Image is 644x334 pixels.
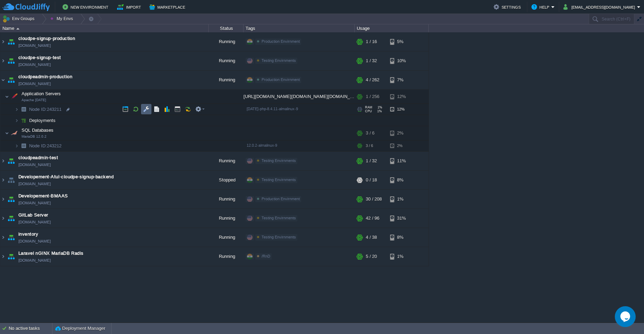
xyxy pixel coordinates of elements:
img: AMDAwAAAACH5BAEAAAAALAAAAAABAAEAAAICRAEAOw== [5,90,9,104]
div: Running [209,228,243,247]
span: [DATE]-php-8.4.11-almalinux-9 [247,107,298,111]
div: 3 / 6 [366,140,373,151]
img: AMDAwAAAACH5BAEAAAAALAAAAAABAAEAAAICRAEAOw== [9,126,19,140]
img: AMDAwAAAACH5BAEAAAAALAAAAAABAAEAAAICRAEAOw== [19,115,28,126]
span: Node ID: [29,107,47,112]
img: AMDAwAAAACH5BAEAAAAALAAAAAABAAEAAAICRAEAOw== [6,171,16,189]
a: cloudpeadmin-test [18,154,58,161]
button: Env Groups [2,14,37,24]
span: RAM [365,106,372,109]
div: 12% [390,90,413,104]
img: AMDAwAAAACH5BAEAAAAALAAAAAABAAEAAAICRAEAOw== [15,115,19,126]
span: 1% [375,109,382,113]
div: 1 / 16 [366,32,377,51]
span: Production Envirnment [262,39,300,43]
img: AMDAwAAAACH5BAEAAAAALAAAAAABAAEAAAICRAEAOw== [6,32,16,51]
div: 31% [390,209,413,228]
img: CloudJiffy [2,3,50,11]
span: Production Envirnment [262,197,300,201]
span: Apache [DATE] [22,98,46,102]
div: Usage [355,24,428,32]
span: Node ID: [29,143,47,148]
a: Laravel nGINX MariaDB Radis [18,250,84,257]
img: AMDAwAAAACH5BAEAAAAALAAAAAABAAEAAAICRAEAOw== [6,152,16,170]
span: Testing Envirnments [262,158,296,163]
a: cloudpeadmin-production [18,73,72,80]
span: 243211 [28,106,63,112]
button: My Envs [50,14,75,24]
img: AMDAwAAAACH5BAEAAAAALAAAAAABAAEAAAICRAEAOw== [0,190,6,209]
a: Node ID:243211 [28,106,63,112]
button: Help [531,3,551,11]
a: inventory [18,231,38,238]
a: [DOMAIN_NAME] [18,199,51,206]
a: [DOMAIN_NAME] [18,219,51,226]
span: Application Servers [21,91,62,97]
img: AMDAwAAAACH5BAEAAAAALAAAAAABAAEAAAICRAEAOw== [15,104,19,115]
span: CPU [365,109,372,113]
div: Running [209,190,243,209]
div: No active tasks [9,323,52,334]
span: SQL Databases [21,127,55,133]
a: [DOMAIN_NAME] [18,257,51,264]
button: Marketplace [149,3,187,11]
div: Running [209,209,243,228]
img: AMDAwAAAACH5BAEAAAAALAAAAAABAAEAAAICRAEAOw== [6,209,16,228]
a: Deployments [28,117,57,123]
div: 10% [390,51,413,70]
div: 2% [390,140,413,151]
img: AMDAwAAAACH5BAEAAAAALAAAAAABAAEAAAICRAEAOw== [0,32,6,51]
a: [DOMAIN_NAME] [18,238,51,245]
button: New Environment [63,3,110,11]
div: 11% [390,152,413,170]
div: 7% [390,71,413,89]
img: AMDAwAAAACH5BAEAAAAALAAAAAABAAEAAAICRAEAOw== [0,228,6,247]
span: Testing Envirnments [262,178,296,182]
a: [DOMAIN_NAME] [18,161,51,168]
span: Testing Envirnments [262,235,296,239]
a: Application ServersApache [DATE] [21,91,62,96]
img: AMDAwAAAACH5BAEAAAAALAAAAAABAAEAAAICRAEAOw== [16,28,19,30]
img: AMDAwAAAACH5BAEAAAAALAAAAAABAAEAAAICRAEAOw== [0,152,6,170]
div: 0 / 18 [366,171,377,189]
div: Name [1,24,208,32]
div: 42 / 96 [366,209,379,228]
a: GitLab Server [18,212,48,219]
div: Tags [244,24,354,32]
img: AMDAwAAAACH5BAEAAAAALAAAAAABAAEAAAICRAEAOw== [6,190,16,209]
img: AMDAwAAAACH5BAEAAAAALAAAAAABAAEAAAICRAEAOw== [5,126,9,140]
a: [DOMAIN_NAME] [18,180,51,187]
div: 3 / 6 [366,126,374,140]
a: Developement-BMAAS [18,193,68,199]
button: Import [117,3,143,11]
span: Production Envirnment [262,78,300,82]
img: AMDAwAAAACH5BAEAAAAALAAAAAABAAEAAAICRAEAOw== [6,228,16,247]
div: Running [209,32,243,51]
a: [DOMAIN_NAME] [18,61,51,68]
a: cloudpe-signup-production [18,35,75,42]
span: Testing Envirnments [262,216,296,220]
div: Running [209,247,243,266]
div: Running [209,51,243,70]
img: AMDAwAAAACH5BAEAAAAALAAAAAABAAEAAAICRAEAOw== [0,51,6,70]
div: Stopped [209,171,243,189]
img: AMDAwAAAACH5BAEAAAAALAAAAAABAAEAAAICRAEAOw== [6,71,16,89]
span: /RnD [262,254,270,258]
img: AMDAwAAAACH5BAEAAAAALAAAAAABAAEAAAICRAEAOw== [6,247,16,266]
span: Testing Envirnments [262,58,296,63]
button: Deployment Manager [55,325,105,332]
img: AMDAwAAAACH5BAEAAAAALAAAAAABAAEAAAICRAEAOw== [0,71,6,89]
div: 2% [390,126,413,140]
div: 8% [390,171,413,189]
div: 1 / 32 [366,51,377,70]
div: 1 / 32 [366,152,377,170]
img: AMDAwAAAACH5BAEAAAAALAAAAAABAAEAAAICRAEAOw== [0,247,6,266]
a: Developement-Atul-cloudpe-signup-backend [18,173,114,180]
